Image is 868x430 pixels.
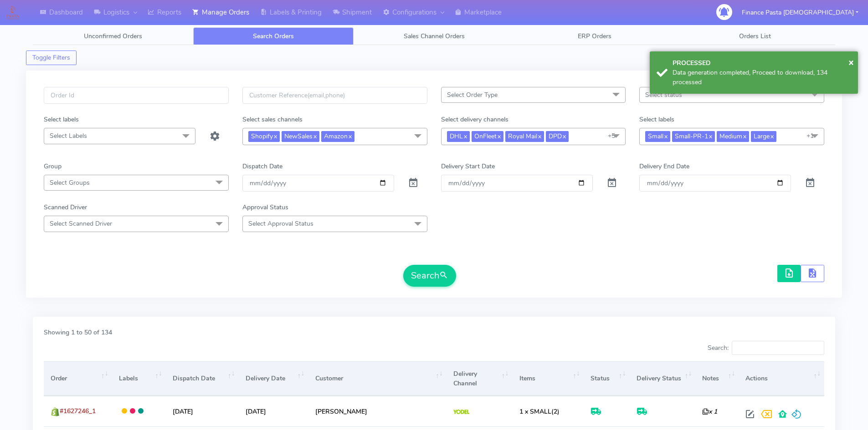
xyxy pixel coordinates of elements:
span: ERP Orders [578,32,611,40]
span: Select Groups [50,178,90,187]
span: Select Order Type [447,91,498,99]
th: Notes: activate to sort column ascending [695,361,739,395]
td: [DATE] [239,396,308,426]
input: Search: [732,341,824,355]
th: Dispatch Date: activate to sort column ascending [166,361,239,395]
span: OnFleet [472,131,503,142]
label: Select labels [639,115,674,124]
i: x 1 [702,407,717,416]
span: Sales Channel Orders [404,32,465,40]
button: Search [403,265,456,287]
span: DHL [447,131,470,142]
button: Finance Pasta [DEMOGRAPHIC_DATA] [735,3,865,22]
label: Group [44,162,62,171]
a: x [463,131,467,141]
span: Select Scanned Driver [50,219,112,228]
button: Close [848,56,854,69]
span: NewSales [282,131,319,142]
span: 1 x SMALL [519,407,551,416]
label: Select sales channels [242,115,303,124]
td: [PERSON_NAME] [308,396,446,426]
span: Select status [645,91,682,99]
th: Actions: activate to sort column ascending [739,361,824,395]
label: Search: [708,341,824,355]
th: Items: activate to sort column ascending [512,361,583,395]
span: Small-PR-1 [672,131,715,142]
a: x [770,131,774,141]
a: x [497,131,501,141]
label: Dispatch Date [242,162,282,171]
a: x [537,131,541,141]
label: Delivery End Date [639,162,689,171]
a: x [348,131,352,141]
span: DPD [546,131,569,142]
td: [DATE] [166,396,239,426]
span: Search Orders [253,32,294,40]
label: Delivery Start Date [441,162,495,171]
input: Customer Reference(email,phone) [242,87,427,104]
a: x [742,131,746,141]
th: Delivery Date: activate to sort column ascending [239,361,308,395]
span: Royal Mail [505,131,544,142]
th: Delivery Channel: activate to sort column ascending [447,361,513,395]
span: Orders List [739,32,771,40]
span: Select Labels [50,132,87,140]
button: Toggle Filters [26,51,77,65]
ul: Tabs [33,27,835,45]
th: Customer: activate to sort column ascending [308,361,446,395]
span: Medium [717,131,749,142]
a: x [562,131,566,141]
th: Status: activate to sort column ascending [584,361,630,395]
span: Small [645,131,670,142]
label: Approval Status [242,202,288,212]
span: × [848,56,854,68]
span: Select Approval Status [248,219,313,228]
a: x [273,131,277,141]
span: #1627246_1 [60,407,96,415]
label: Select delivery channels [441,115,508,124]
img: shopify.png [51,407,60,416]
span: Large [751,131,776,142]
th: Order: activate to sort column ascending [44,361,112,395]
span: Unconfirmed Orders [84,32,142,40]
label: Select labels [44,115,79,124]
label: Scanned Driver [44,202,87,212]
span: Amazon [321,131,354,142]
a: x [708,131,712,141]
th: Labels: activate to sort column ascending [112,361,166,395]
label: Showing 1 to 50 of 134 [44,328,112,337]
div: PROCESSED [673,58,851,68]
div: Data generation completed, Proceed to download, 134 processed [673,68,851,87]
span: (2) [519,407,560,416]
th: Delivery Status: activate to sort column ascending [630,361,696,395]
span: Shopify [248,131,280,142]
img: Yodel [453,410,469,414]
input: Order Id [44,87,229,104]
a: x [663,131,668,141]
a: x [313,131,317,141]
